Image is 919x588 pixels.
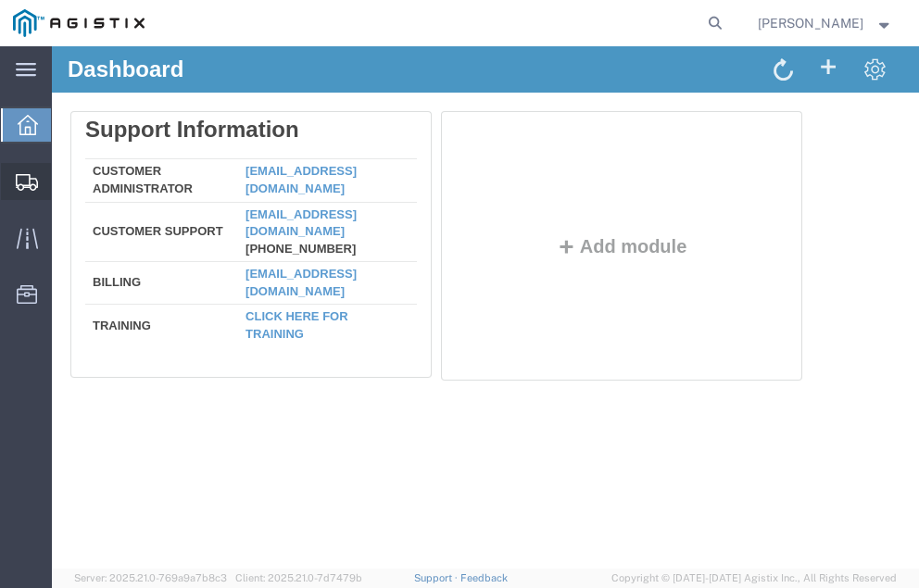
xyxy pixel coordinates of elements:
[757,12,894,34] button: [PERSON_NAME]
[194,220,305,252] a: [EMAIL_ADDRESS][DOMAIN_NAME]
[460,572,508,583] a: Feedback
[499,190,641,210] button: Add module
[194,161,305,193] a: [EMAIL_ADDRESS][DOMAIN_NAME]
[194,263,296,294] a: Click here for training
[33,156,186,216] td: Customer Support
[758,13,863,33] span: Neil Coehlo
[74,572,227,583] span: Server: 2025.21.0-769a9a7b8c3
[186,156,365,216] td: [PHONE_NUMBER]
[13,9,145,37] img: logo
[611,570,897,586] span: Copyright © [DATE]-[DATE] Agistix Inc., All Rights Reserved
[414,572,460,583] a: Support
[33,258,186,297] td: Training
[52,46,919,569] iframe: FS Legacy Container
[33,216,186,258] td: Billing
[194,118,305,149] a: [EMAIL_ADDRESS][DOMAIN_NAME]
[235,572,362,583] span: Client: 2025.21.0-7d7479b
